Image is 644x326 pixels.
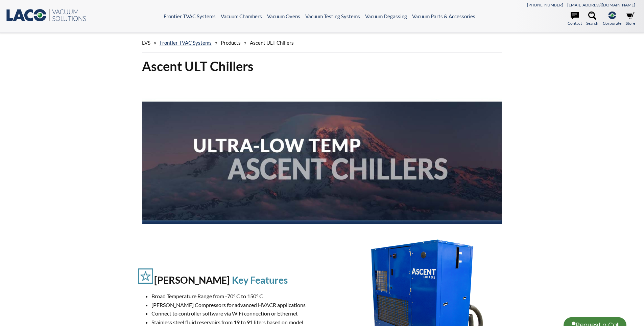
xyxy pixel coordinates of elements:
[267,13,300,19] a: Vacuum Ovens
[151,301,329,309] li: [PERSON_NAME] Compressors for advanced HVACR applications
[138,268,153,284] img: features icon
[160,40,212,46] a: Frontier TVAC Systems
[142,33,502,52] div: » » »
[568,12,582,26] a: Contact
[250,40,294,46] span: Ascent ULT Chillers
[626,12,635,26] a: Store
[567,2,635,7] a: [EMAIL_ADDRESS][DOMAIN_NAME]
[151,292,329,301] li: Broad Temperature Range from -70° C to 150° C
[151,309,329,318] li: Connect to controller software via WiFi connection or Ethernet
[154,274,230,286] h2: [PERSON_NAME]
[305,13,360,19] a: Vacuum Testing Systems
[142,58,502,74] h1: Ascent ULT Chillers
[365,13,407,19] a: Vacuum Degassing
[527,2,563,7] a: [PHONE_NUMBER]
[142,80,502,224] img: Ascent ULT Chillers Banner
[232,274,288,286] h2: Key Features
[586,12,598,26] a: Search
[221,13,262,19] a: Vacuum Chambers
[164,13,216,19] a: Frontier TVAC Systems
[603,20,621,26] span: Corporate
[221,40,241,46] span: Products
[142,40,150,46] span: LVS
[412,13,475,19] a: Vacuum Parts & Accessories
